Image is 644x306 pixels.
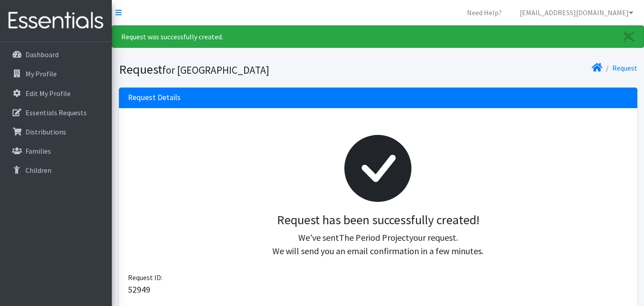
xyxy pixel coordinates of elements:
h3: Request has been successfully created! [135,213,621,228]
div: Request was successfully created. [112,25,644,48]
p: Distributions [25,127,66,136]
a: [EMAIL_ADDRESS][DOMAIN_NAME] [513,4,640,21]
span: Request ID: [128,273,162,282]
a: Families [4,142,108,160]
h1: Request [119,62,375,77]
p: My Profile [25,69,57,78]
p: Edit My Profile [25,89,71,98]
a: My Profile [4,65,108,83]
span: The Period Project [339,232,409,243]
a: Dashboard [4,46,108,63]
p: We've sent your request. We will send you an email confirmation in a few minutes. [135,231,621,258]
a: Close [615,26,644,47]
a: Children [4,161,108,179]
p: Dashboard [25,50,59,59]
a: Edit My Profile [4,84,108,102]
h3: Request Details [128,93,181,102]
a: Request [612,63,637,72]
p: 52949 [128,283,628,296]
p: Essentials Requests [25,108,87,117]
a: Essentials Requests [4,104,108,122]
img: HumanEssentials [4,6,108,36]
a: Need Help? [460,4,509,21]
a: Distributions [4,123,108,141]
p: Families [25,147,51,155]
p: Children [25,166,51,175]
small: for [GEOGRAPHIC_DATA] [162,63,269,76]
